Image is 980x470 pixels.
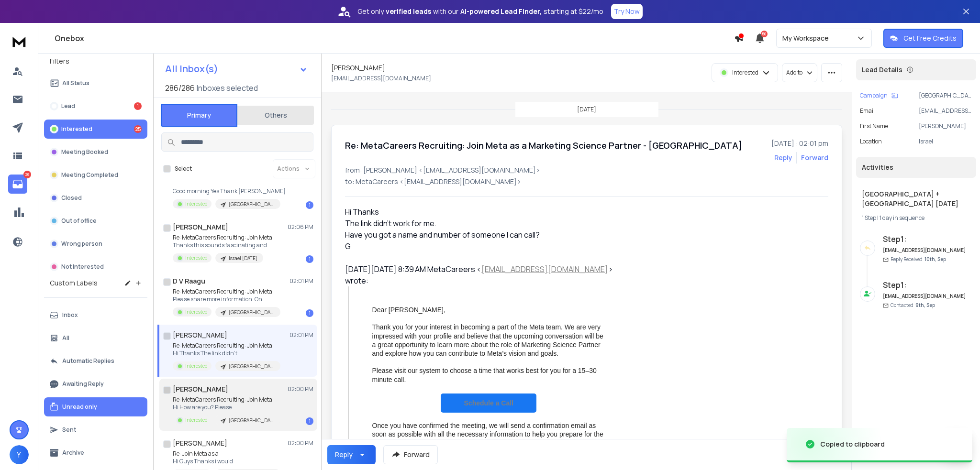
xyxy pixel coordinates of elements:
p: Wrong person [61,240,102,248]
p: Re: MetaCareers Recruiting: Join Meta [173,342,280,350]
p: Interested [185,200,208,208]
button: Reply [327,445,376,464]
p: Interested [185,308,208,316]
div: Dear [PERSON_NAME], [372,306,605,314]
button: Interested25 [44,120,147,139]
button: Y [10,445,29,464]
button: Reply [774,153,792,163]
p: Israel [DATE] [229,255,257,262]
div: G [345,240,624,252]
p: 02:00 PM [288,385,313,393]
p: Closed [61,194,82,202]
button: Others [237,105,314,126]
p: Awaiting Reply [62,380,104,388]
h6: [EMAIL_ADDRESS][DOMAIN_NAME] [883,293,967,300]
h6: Step 1 : [883,233,967,245]
p: Contacted [891,302,935,309]
p: Re: MetaCareers Recruiting: Join Meta [173,288,280,295]
p: [EMAIL_ADDRESS][DOMAIN_NAME] [331,75,431,82]
p: 02:01 PM [290,277,313,285]
p: Lead Details [862,65,902,75]
span: 1 day in sequence [880,214,924,222]
button: Out of office [44,211,147,230]
p: Reply Received [891,256,946,263]
p: Please share more information. On [173,295,280,303]
h1: D V Raagu [173,276,205,286]
button: Campaign [860,92,898,99]
p: Archive [62,449,84,457]
div: Copied to clipboard [820,439,885,449]
button: Get Free Credits [883,29,963,48]
div: Thank you for your interest in becoming a part of the Meta team. We are very impressed with your ... [372,323,605,358]
button: Primary [161,104,237,127]
p: Re: MetaCareers Recruiting: Join Meta [173,234,272,241]
div: 1 [306,255,313,263]
div: Forward [801,153,828,163]
p: [GEOGRAPHIC_DATA] + [GEOGRAPHIC_DATA] [DATE] [919,92,972,99]
button: Meeting Completed [44,165,147,185]
p: Interested [732,69,758,77]
p: [EMAIL_ADDRESS][DOMAIN_NAME] [919,107,972,115]
div: 1 [306,309,313,317]
p: Hi Guys Thanks i would [173,458,280,465]
button: Inbox [44,306,147,325]
p: [GEOGRAPHIC_DATA] + [GEOGRAPHIC_DATA] [DATE] [229,363,275,370]
p: Interested [185,254,208,262]
h3: Inboxes selected [197,82,258,94]
h6: [EMAIL_ADDRESS][DOMAIN_NAME] [883,247,967,254]
div: [DATE][DATE] 8:39 AM MetaCareers < > wrote: [345,263,624,286]
p: Try Now [614,7,640,16]
p: 02:00 PM [288,439,313,447]
h1: [PERSON_NAME] [173,438,227,448]
button: Unread only [44,397,147,416]
div: Reply [335,450,353,459]
p: My Workspace [782,33,833,43]
button: Try Now [611,4,643,19]
h1: Re: MetaCareers Recruiting: Join Meta as a Marketing Science Partner - [GEOGRAPHIC_DATA] [345,139,742,152]
button: All [44,328,147,348]
div: 1 [306,417,313,425]
p: [PERSON_NAME] [919,122,972,130]
div: Please visit our system to choose a time that works best for you for a 15–30 minute call. [372,366,605,383]
div: Have you got a name and number of someone I can call? [345,229,624,240]
p: location [860,138,882,145]
p: Email [860,107,875,115]
p: Add to [786,69,802,77]
div: Activities [856,157,976,178]
p: Get only with our starting at $22/mo [357,7,603,16]
p: Israel [919,138,972,145]
p: Hi How are you? Please [173,404,280,411]
p: Re: MetaCareers Recruiting: Join Meta [173,396,280,404]
p: Automatic Replies [62,357,114,365]
span: 1 Step [862,214,876,222]
p: Lead [61,102,75,110]
p: Interested [61,125,92,133]
p: Good morning Yes Thank [PERSON_NAME] [173,187,286,195]
p: All Status [62,79,89,87]
p: [DATE] [577,106,596,113]
strong: verified leads [386,7,431,16]
h3: Custom Labels [50,278,98,288]
p: Unread only [62,403,97,411]
p: Interested [185,362,208,370]
p: Sent [62,426,76,434]
button: Meeting Booked [44,142,147,162]
div: Once you have confirmed the meeting, we will send a confirmation email as soon as possible with a... [372,421,605,448]
a: 26 [8,175,27,194]
p: First Name [860,122,888,130]
div: The link didn't work for me. [345,218,624,229]
p: Hi Thanks The link didn't [173,350,280,357]
p: 02:06 PM [288,223,313,231]
p: Campaign [860,92,888,99]
p: Meeting Booked [61,148,108,156]
span: 9th, Sep [915,302,935,308]
div: 25 [134,125,142,133]
p: Meeting Completed [61,171,118,179]
h1: [GEOGRAPHIC_DATA] + [GEOGRAPHIC_DATA] [DATE] [862,189,970,208]
button: Awaiting Reply [44,374,147,393]
p: Get Free Credits [903,33,957,43]
p: All [62,334,69,342]
p: Re: Join Meta as a [173,450,280,458]
div: 1 [134,102,142,110]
